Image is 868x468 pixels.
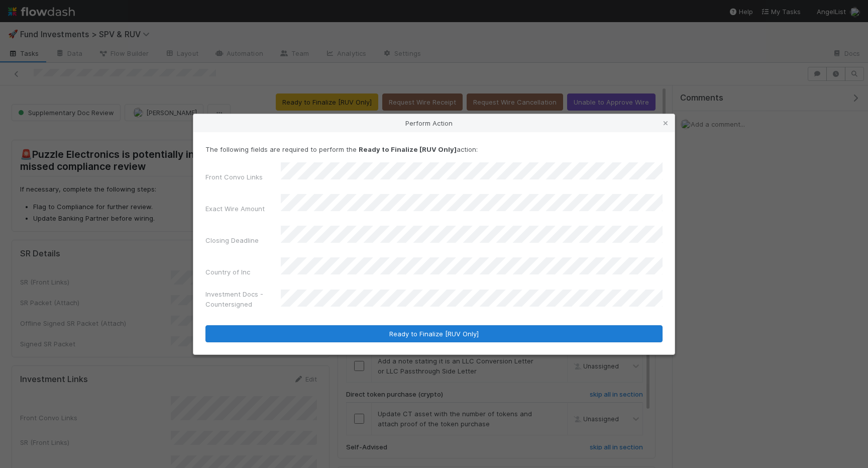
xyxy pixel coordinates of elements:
p: The following fields are required to perform the action: [205,144,663,154]
strong: Ready to Finalize [RUV Only] [359,145,457,153]
label: Front Convo Links [205,172,263,182]
label: Country of Inc [205,267,250,277]
button: Ready to Finalize [RUV Only] [205,325,663,342]
label: Exact Wire Amount [205,204,265,214]
label: Closing Deadline [205,235,259,245]
label: Investment Docs - Countersigned [205,289,281,309]
div: Perform Action [193,114,675,132]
